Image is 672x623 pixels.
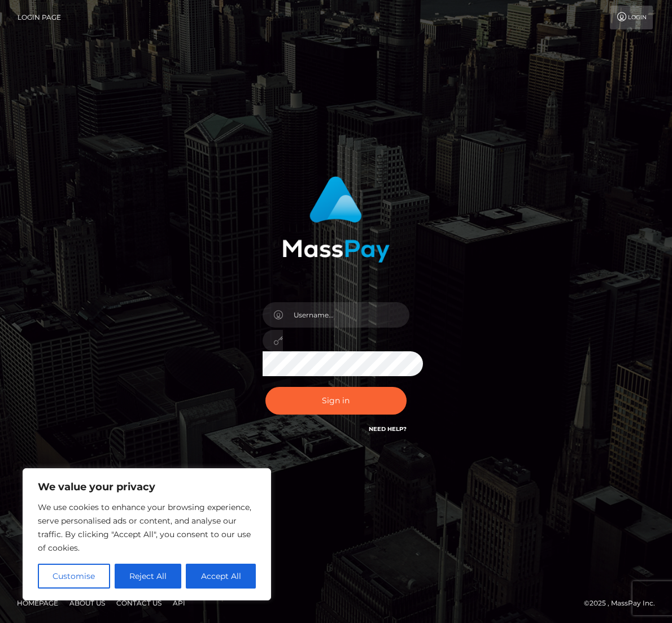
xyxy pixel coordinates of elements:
[115,564,182,589] button: Reject All
[112,594,166,612] a: Contact Us
[18,6,61,29] a: Login Page
[265,387,407,415] button: Sign in
[23,468,271,600] div: We value your privacy
[283,302,409,328] input: Username...
[282,176,390,263] img: MassPay Login
[38,564,110,589] button: Customise
[584,597,664,609] div: © 2025 , MassPay Inc.
[186,564,256,589] button: Accept All
[168,594,190,612] a: API
[65,594,110,612] a: About Us
[38,500,256,555] p: We use cookies to enhance your browsing experience, serve personalised ads or content, and analys...
[12,594,63,612] a: Homepage
[369,425,407,433] a: Need Help?
[38,480,256,494] p: We value your privacy
[610,6,653,29] a: Login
